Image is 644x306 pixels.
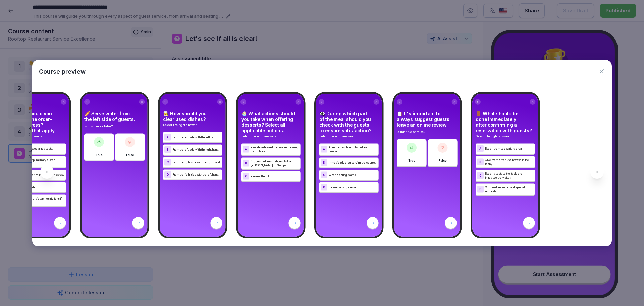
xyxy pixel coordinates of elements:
p: When clearing plates. [329,173,377,177]
p: Suggest complimentary dishes (upsell). [16,158,65,166]
p: Is this true or false? [84,124,145,129]
p: Serve the water. [16,185,65,189]
h4: 🥖 Serve water from the left side of guests. [84,111,145,122]
p: Select the right answer. [319,134,379,139]
p: Escort them to a waiting area. [485,146,534,150]
p: D [323,186,325,189]
h4: 🚪 What should be done immediately after confirming a reservation with guests? [476,111,535,133]
h4: 👁‍🗨 During which part of the meal should you check with the guests to ensure satisfaction? [319,111,379,133]
p: A [167,136,169,139]
p: C [479,174,481,177]
p: Send order to the kitchen after review. [16,173,65,177]
p: Confirm their order and special requests. [485,185,534,193]
p: Suggest coffees or digestifs like [PERSON_NAME] or Grappa. [251,159,299,167]
p: A [323,148,325,151]
h4: 📋 It's important to always suggest guests leave an online review. [397,111,458,128]
p: B [479,160,481,163]
p: From the left side with the left hand. [172,135,221,139]
p: Course preview [39,67,86,76]
p: Select the right answers. [7,134,66,139]
h4: 🍽️ What should you do during the order-taking process? Choose all that apply. [7,111,66,133]
p: Write down special requests. [16,146,65,150]
p: Provide a dessert menu after clearing main plates. [251,145,299,153]
p: False [126,152,134,157]
p: Before serving dessert. [329,185,377,189]
p: D [167,173,169,176]
p: B [245,162,247,165]
p: C [167,161,169,164]
p: C [323,173,325,176]
p: D [479,188,481,191]
p: B [323,161,325,164]
p: Select the right answer. [163,123,222,127]
p: Select the right answers. [241,134,301,139]
p: True [96,152,102,157]
p: A [479,147,481,150]
p: From the right side with the right hand. [172,160,221,164]
p: C [245,175,247,178]
p: Is this true or false? [397,130,458,134]
p: Present the bill. [251,174,299,178]
p: From the left side with the right hand. [172,147,221,151]
p: From the right side with the left hand. [172,172,221,176]
h4: 🧁 What actions should you take when offering desserts? Select all applicable actions. [241,111,301,133]
p: B [167,148,169,151]
p: Select the right answer. [476,134,535,139]
p: After the first bite or two of each course. [329,145,377,153]
p: False [439,158,447,163]
p: Only ask about dietary restrictions if prompted. [16,196,65,204]
p: A [245,148,247,151]
h4: 👨‍🍳 How should you clear used dishes? [163,111,222,122]
p: Immediately after serving the course. [329,160,377,164]
p: True [408,158,415,163]
p: Give them a menu to browse in the lobby. [485,158,534,166]
p: Escort guests to the table and introduce the waiter. [485,171,534,179]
